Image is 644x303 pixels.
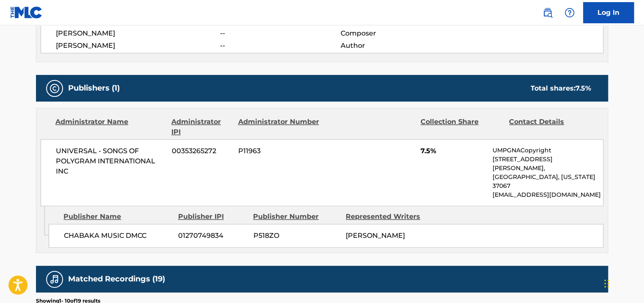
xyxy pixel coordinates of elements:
span: [PERSON_NAME] [346,231,405,240]
p: [GEOGRAPHIC_DATA], [US_STATE] 37067 [493,173,603,190]
span: CHABAKA MUSIC DMCC [64,231,172,241]
span: [PERSON_NAME] [56,41,220,51]
div: Publisher IPI [178,212,247,222]
div: Total shares: [531,83,591,94]
span: Author [340,41,450,51]
div: Contact Details [509,117,591,137]
img: MLC Logo [10,6,43,19]
div: Collection Share [421,117,503,137]
span: 00353265272 [172,146,232,156]
div: Drag [604,271,609,296]
img: Publishers [50,83,60,94]
span: Composer [340,28,450,39]
iframe: Chat Widget [602,262,644,303]
a: Log In [583,2,634,23]
img: Matched Recordings [50,274,60,284]
span: -- [220,28,340,39]
span: P11963 [238,146,320,156]
div: Administrator IPI [171,117,231,137]
span: -- [220,41,340,51]
div: Represented Writers [346,212,432,222]
img: help [564,8,575,18]
div: Publisher Name [63,212,171,222]
div: Help [561,4,578,21]
span: UNIVERSAL - SONGS OF POLYGRAM INTERNATIONAL INC [56,146,165,176]
p: [EMAIL_ADDRESS][DOMAIN_NAME] [493,190,603,199]
p: UMPGNACopyright [493,146,603,155]
h5: Matched Recordings (19) [68,274,165,284]
span: 7.5% [421,146,486,156]
p: [STREET_ADDRESS][PERSON_NAME], [493,155,603,173]
a: Public Search [539,4,556,21]
div: Publisher Number [253,212,339,222]
div: Administrator Name [55,117,165,137]
img: search [542,8,553,18]
span: 01270749834 [178,231,247,241]
h5: Publishers (1) [68,83,120,93]
span: 7.5 % [575,84,591,92]
span: [PERSON_NAME] [56,28,220,39]
span: P518ZO [253,231,339,241]
div: Administrator Number [238,117,320,137]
